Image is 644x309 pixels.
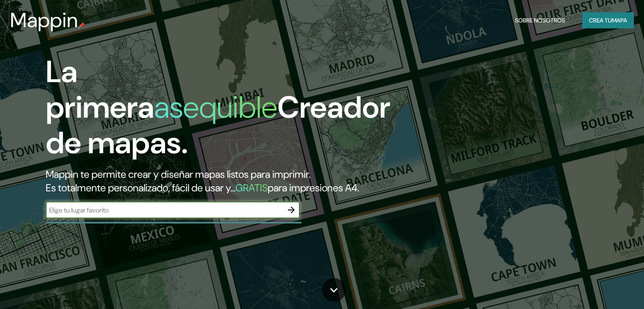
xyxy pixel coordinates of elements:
[235,181,268,194] font: GRATIS
[46,168,310,181] font: Mappin te permite crear y diseñar mapas listos para imprimir.
[46,52,154,127] font: La primera
[46,88,390,163] font: Creador de mapas.
[515,17,565,24] font: Sobre nosotros
[78,22,85,29] img: pin de mapeo
[10,7,78,33] font: Mappin
[582,12,634,28] button: Crea tumapa
[46,205,283,215] input: Elige tu lugar favorito
[46,181,235,194] font: Es totalmente personalizado, fácil de usar y...
[154,88,277,127] font: asequible
[612,17,627,24] font: mapa
[511,12,569,28] button: Sobre nosotros
[268,181,359,194] font: para impresiones A4.
[589,17,612,24] font: Crea tu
